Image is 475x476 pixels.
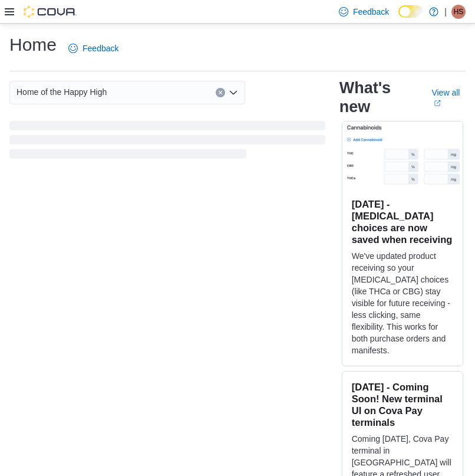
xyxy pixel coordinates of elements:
[339,78,418,116] h2: What's new
[353,6,389,18] span: Feedback
[431,88,466,107] a: View allExternal link
[451,5,466,19] div: Hurricane Siqueira
[9,123,325,161] span: Loading
[352,198,453,245] h3: [DATE] - [MEDICAL_DATA] choices are now saved when receiving
[9,33,57,57] h1: Home
[229,88,238,97] button: Open list of options
[398,5,423,18] input: Dark Mode
[444,5,447,19] p: |
[64,37,123,60] a: Feedback
[352,381,453,428] h3: [DATE] - Coming Soon! New terminal UI on Cova Pay terminals
[83,42,118,54] span: Feedback
[24,6,77,18] img: Cova
[434,100,441,107] svg: External link
[454,5,464,19] span: HS
[216,88,225,97] button: Clear input
[17,85,107,99] span: Home of the Happy High
[352,250,453,356] p: We've updated product receiving so your [MEDICAL_DATA] choices (like THCa or CBG) stay visible fo...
